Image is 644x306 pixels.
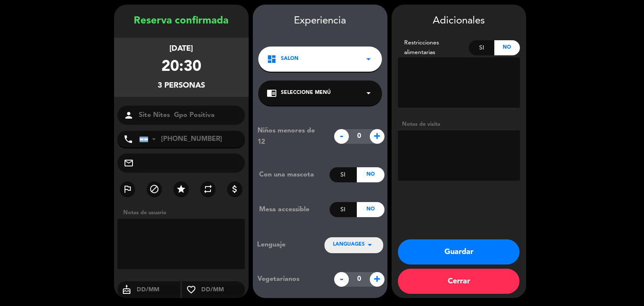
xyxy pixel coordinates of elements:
div: 20:30 [161,55,201,80]
div: Mesa accessible [253,204,330,215]
i: arrow_drop_down [364,54,374,64]
div: Notas de usuario [119,208,249,217]
input: DD/MM [136,285,181,295]
div: Niños menores de 12 [251,125,330,147]
div: Reserva confirmada [114,13,249,29]
i: star [176,184,186,194]
i: attach_money [230,184,240,194]
i: arrow_drop_down [364,88,374,98]
div: Lenguaje [257,239,311,250]
i: block [149,184,159,194]
div: Notas de visita [398,120,520,129]
input: DD/MM [200,285,245,295]
i: dashboard [267,54,277,64]
i: person [124,110,134,120]
div: [DATE] [169,43,193,55]
span: - [334,129,349,144]
i: outlined_flag [122,184,132,194]
div: 3 personas [158,80,205,92]
div: Con una mascota [253,169,330,180]
button: Guardar [398,239,519,265]
div: Si [330,202,357,217]
div: Experiencia [253,13,387,29]
span: + [370,272,384,287]
span: + [370,129,384,144]
div: No [494,40,520,55]
i: mail_outline [124,158,134,168]
div: Si [469,40,494,55]
i: favorite_border [182,285,200,295]
span: LANGUAGES [333,241,365,249]
i: repeat [203,184,213,194]
div: Vegetarianos [251,274,330,285]
span: Seleccione Menú [281,89,331,97]
i: phone [123,134,133,144]
div: No [357,202,384,217]
span: - [334,272,349,287]
i: chrome_reader_mode [267,88,277,98]
div: No [357,167,384,182]
div: Si [330,167,357,182]
div: Argentina: +54 [140,131,159,147]
div: Restricciones alimentarias [398,38,469,57]
i: cake [117,285,136,295]
span: SALON [281,55,299,63]
div: Adicionales [398,13,520,29]
i: arrow_drop_down [365,240,375,250]
button: Cerrar [398,269,519,294]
